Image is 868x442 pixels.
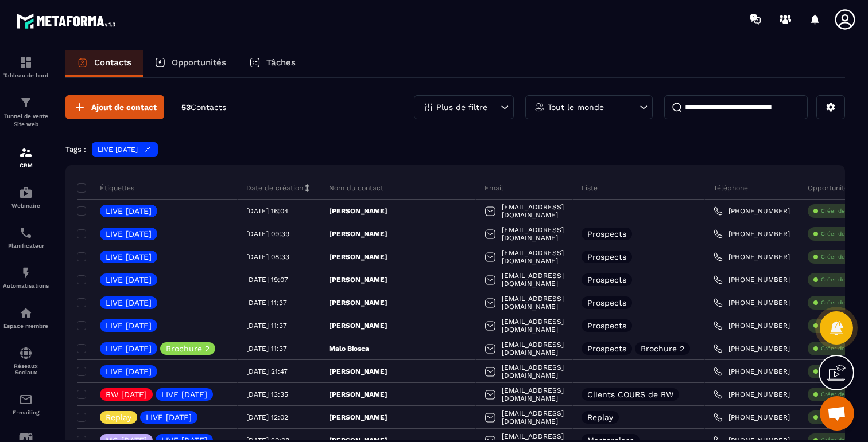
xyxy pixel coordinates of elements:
[329,229,387,238] p: [PERSON_NAME]
[714,344,790,353] a: [PHONE_NUMBER]
[329,252,387,261] p: [PERSON_NAME]
[329,321,387,330] p: [PERSON_NAME]
[19,266,33,280] img: automations
[246,207,288,215] p: [DATE] 16:04
[246,413,288,421] p: [DATE] 12:02
[582,183,598,193] p: Liste
[3,257,49,298] a: automationsautomationsAutomatisations
[641,345,684,353] p: Brochure 2
[246,183,303,193] p: Date de création
[146,413,192,421] p: LIVE [DATE]
[3,177,49,217] a: automationsautomationsWebinaire
[714,275,790,284] a: [PHONE_NUMBER]
[181,102,226,113] p: 53
[106,322,152,330] p: LIVE [DATE]
[329,413,387,422] p: [PERSON_NAME]
[19,56,33,69] img: formation
[65,145,86,154] p: Tags :
[329,390,387,399] p: [PERSON_NAME]
[587,322,626,330] p: Prospects
[65,95,164,119] button: Ajout de contact
[587,299,626,307] p: Prospects
[98,146,138,154] p: LIVE [DATE]
[485,183,503,193] p: Email
[714,390,790,399] a: [PHONE_NUMBER]
[246,276,288,284] p: [DATE] 19:07
[587,413,613,421] p: Replay
[714,413,790,422] a: [PHONE_NUMBER]
[329,344,369,353] p: Malo Biosca
[3,363,49,375] p: Réseaux Sociaux
[3,338,49,384] a: social-networksocial-networkRéseaux Sociaux
[246,367,288,375] p: [DATE] 21:47
[106,207,152,215] p: LIVE [DATE]
[3,162,49,169] p: CRM
[106,230,152,238] p: LIVE [DATE]
[191,103,226,112] span: Contacts
[329,206,387,216] p: [PERSON_NAME]
[246,390,288,398] p: [DATE] 13:35
[19,346,33,360] img: social-network
[246,322,287,330] p: [DATE] 11:37
[3,137,49,177] a: formationformationCRM
[91,101,157,113] span: Ajout de contact
[266,57,296,68] p: Tâches
[3,112,49,128] p: Tunnel de vente Site web
[106,367,152,375] p: LIVE [DATE]
[714,206,790,216] a: [PHONE_NUMBER]
[808,183,848,193] p: Opportunité
[143,50,238,77] a: Opportunités
[587,345,626,353] p: Prospects
[3,298,49,338] a: automationsautomationsEspace membre
[16,10,119,32] img: logo
[3,283,49,289] p: Automatisations
[19,306,33,320] img: automations
[77,183,134,193] p: Étiquettes
[172,57,226,68] p: Opportunités
[714,252,790,261] a: [PHONE_NUMBER]
[19,96,33,109] img: formation
[106,390,147,398] p: BW [DATE]
[106,276,152,284] p: LIVE [DATE]
[246,345,287,353] p: [DATE] 11:37
[329,183,383,193] p: Nom du contact
[714,298,790,307] a: [PHONE_NUMBER]
[19,393,33,406] img: email
[19,226,33,240] img: scheduler
[329,298,387,307] p: [PERSON_NAME]
[436,103,487,111] p: Plus de filtre
[3,87,49,137] a: formationformationTunnel de vente Site web
[94,57,131,68] p: Contacts
[329,367,387,376] p: [PERSON_NAME]
[3,384,49,424] a: emailemailE-mailing
[820,396,854,431] div: Ouvrir le chat
[587,276,626,284] p: Prospects
[238,50,307,77] a: Tâches
[106,253,152,261] p: LIVE [DATE]
[714,183,748,193] p: Téléphone
[106,299,152,307] p: LIVE [DATE]
[587,230,626,238] p: Prospects
[3,409,49,416] p: E-mailing
[106,413,131,421] p: Replay
[3,47,49,87] a: formationformationTableau de bord
[65,50,143,77] a: Contacts
[3,323,49,329] p: Espace membre
[246,230,289,238] p: [DATE] 09:39
[3,242,49,249] p: Planificateur
[714,367,790,376] a: [PHONE_NUMBER]
[587,253,626,261] p: Prospects
[106,345,152,353] p: LIVE [DATE]
[3,202,49,209] p: Webinaire
[3,217,49,257] a: schedulerschedulerPlanificateur
[714,229,790,238] a: [PHONE_NUMBER]
[329,275,387,284] p: [PERSON_NAME]
[548,103,604,111] p: Tout le monde
[19,186,33,200] img: automations
[161,390,207,398] p: LIVE [DATE]
[246,253,289,261] p: [DATE] 08:33
[587,390,673,398] p: Clients COURS de BW
[166,345,210,353] p: Brochure 2
[19,146,33,159] img: formation
[246,299,287,307] p: [DATE] 11:37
